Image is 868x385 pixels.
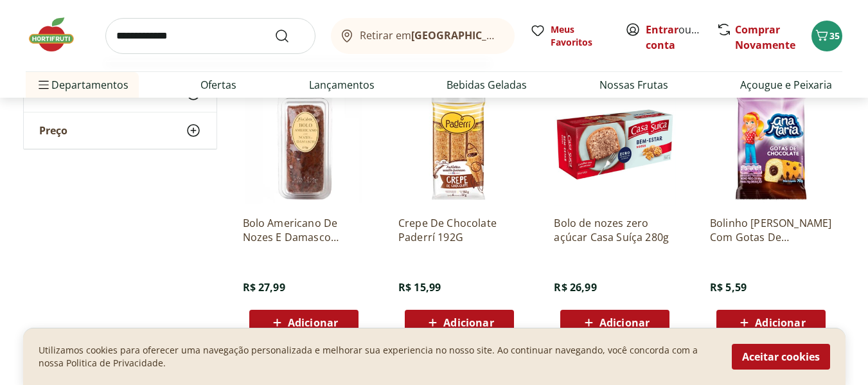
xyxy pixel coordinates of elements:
button: Retirar em[GEOGRAPHIC_DATA]/[GEOGRAPHIC_DATA] [331,18,515,54]
img: Bolo Americano De Nozes E Damasco Fin'Arte 350G [243,84,365,206]
a: Bolo Americano De Nozes E Damasco Fin'Arte 350G [243,216,365,244]
span: ou [646,22,703,53]
img: Bolinho Ana Maria Com Gotas De Chocolate 70G [710,84,832,206]
button: Aceitar cookies [732,344,830,370]
span: Adicionar [288,318,338,328]
a: Criar conta [646,22,716,52]
a: Comprar Novamente [735,22,795,52]
span: R$ 27,99 [243,280,285,294]
a: Entrar [646,22,678,37]
span: R$ 26,99 [554,280,596,294]
button: Adicionar [405,310,514,336]
b: [GEOGRAPHIC_DATA]/[GEOGRAPHIC_DATA] [411,28,628,42]
a: Crepe De Chocolate Paderrí 192G [398,216,520,244]
span: Adicionar [755,318,805,328]
a: Meus Favoritos [530,23,610,49]
span: Adicionar [599,318,650,328]
span: Preço [39,124,67,137]
img: Bolo de nozes zero açúcar Casa Suíça 280g [554,84,676,206]
a: Ofertas [200,77,236,93]
span: Retirar em [360,30,502,41]
a: Bolinho [PERSON_NAME] Com Gotas De Chocolate 70G [710,216,832,244]
span: Meus Favoritos [551,23,610,49]
a: Açougue e Peixaria [740,77,832,93]
span: Adicionar [443,318,493,328]
button: Preço [24,112,217,148]
a: Bolo de nozes zero açúcar Casa Suíça 280g [554,216,676,244]
button: Adicionar [560,310,669,336]
button: Adicionar [249,310,359,336]
a: Bebidas Geladas [447,77,527,93]
p: Utilizamos cookies para oferecer uma navegação personalizada e melhorar sua experiencia no nosso ... [39,344,716,370]
button: Submit Search [274,28,305,44]
a: Lançamentos [309,77,375,93]
img: Crepe De Chocolate Paderrí 192G [398,84,520,206]
span: 35 [829,30,840,42]
img: Hortifruti [26,15,90,54]
span: R$ 15,99 [398,280,441,294]
button: Carrinho [811,21,842,51]
button: Menu [36,69,51,100]
span: Departamentos [36,69,128,100]
span: R$ 5,59 [710,280,747,294]
a: Nossas Frutas [599,77,668,93]
button: Adicionar [716,310,826,336]
input: search [105,18,315,54]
